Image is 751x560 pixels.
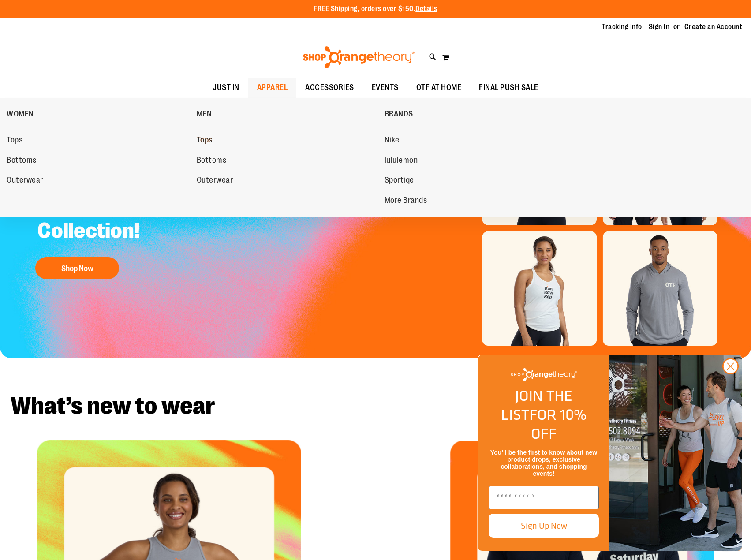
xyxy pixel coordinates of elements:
a: WOMEN [7,102,192,125]
a: Sign In [649,22,670,32]
span: More Brands [385,196,427,207]
a: APPAREL [248,78,297,98]
button: Shop Now [35,257,119,279]
span: BRANDS [385,109,413,120]
input: Enter email [489,486,599,509]
span: JUST IN [213,78,239,97]
span: ACCESSORIES [305,78,354,97]
span: Bottoms [7,156,37,167]
span: Outerwear [197,175,233,187]
span: You’ll be the first to know about new product drops, exclusive collaborations, and shopping events! [490,449,597,477]
a: Details [415,5,437,13]
a: JUST IN [204,78,248,98]
span: JOIN THE LIST [501,385,572,426]
a: Outerwear [197,172,376,188]
a: ACCESSORIES [296,78,363,98]
a: Tops [197,132,376,148]
span: OTF AT HOME [416,78,462,97]
a: FINAL PUSH SALE [470,78,547,98]
span: FINAL PUSH SALE [479,78,538,97]
img: Shop Orangetheory [511,368,577,381]
span: Outerwear [7,175,43,187]
a: Create an Account [684,22,743,32]
a: Fresh Core and Basics Collection! Shop Now [31,184,266,284]
a: Bottoms [197,153,376,168]
span: Nike [385,135,400,146]
span: FOR 10% OFF [529,403,587,444]
button: Sign Up Now [489,514,599,538]
span: lululemon [385,156,418,167]
div: FLYOUT Form [469,346,751,560]
span: WOMEN [7,109,34,120]
img: Shop Orangetheory [302,46,416,68]
h2: Fresh Core and Basics Collection! [31,184,266,253]
span: APPAREL [257,78,288,97]
h2: What’s new to wear [11,394,740,418]
span: Bottoms [197,156,227,167]
span: Tops [7,135,22,146]
span: EVENTS [372,78,399,97]
a: Tracking Info [602,22,642,32]
p: FREE Shipping, orders over $150. [314,4,437,14]
span: Tops [197,135,213,146]
button: Close dialog [722,358,739,374]
a: BRANDS [385,102,570,125]
img: Shop Orangtheory [609,355,742,551]
a: MEN [197,102,380,125]
span: MEN [197,109,212,120]
span: Sportiqe [385,175,414,187]
a: OTF AT HOME [407,78,471,98]
a: EVENTS [363,78,407,98]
